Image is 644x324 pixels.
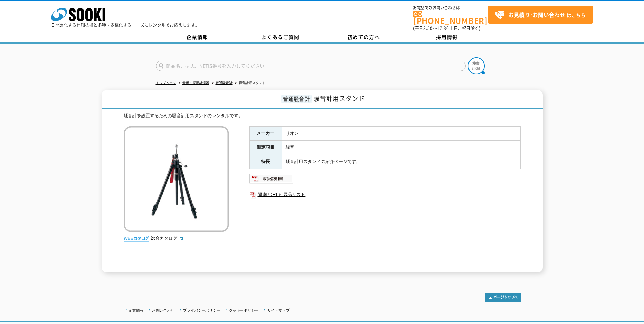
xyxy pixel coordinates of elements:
a: プライバシーポリシー [183,308,220,312]
span: 普通騒音計 [281,95,312,103]
a: 音響・振動計測器 [182,81,209,85]
a: 取扱説明書 [249,178,294,183]
img: btn_search.png [468,57,485,74]
a: 採用情報 [405,32,489,42]
a: お問い合わせ [152,308,174,312]
span: はこちら [495,10,586,20]
a: よくあるご質問 [239,32,322,42]
span: お電話でのお問い合わせは [413,6,488,10]
a: お見積り･お問い合わせはこちら [488,6,593,24]
input: 商品名、型式、NETIS番号を入力してください [156,61,466,71]
span: 17:30 [437,25,449,31]
th: 特長 [249,155,282,169]
span: 8:50 [423,25,433,31]
span: (平日 ～ 土日、祝日除く) [413,25,480,31]
th: 測定項目 [249,141,282,155]
a: サイトマップ [267,308,290,312]
a: 普通騒音計 [216,81,233,85]
a: [PHONE_NUMBER] [413,11,488,24]
span: 初めての方へ [347,33,380,41]
td: 騒音 [282,141,520,155]
td: 騒音計用スタンドの紹介ページです。 [282,155,520,169]
p: 日々進化する計測技術と多種・多様化するニーズにレンタルでお応えします。 [51,23,200,27]
a: 企業情報 [156,32,239,42]
th: メーカー [249,126,282,141]
div: 騒音計を設置するための騒音計用スタンドのレンタルです。 [124,112,521,120]
a: 関連PDF1 付属品リスト [249,190,521,199]
a: 総合カタログ [151,236,184,241]
img: webカタログ [124,235,149,242]
a: トップページ [156,81,176,85]
a: 企業情報 [129,308,144,312]
strong: お見積り･お問い合わせ [508,11,565,19]
a: クッキーポリシー [229,308,259,312]
span: 騒音計用スタンド [313,94,365,103]
li: 騒音計用スタンド － [234,79,270,87]
img: 騒音計用スタンド － [124,126,229,232]
img: トップページへ [485,293,521,302]
td: リオン [282,126,520,141]
a: 初めての方へ [322,32,405,42]
img: 取扱説明書 [249,173,294,184]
